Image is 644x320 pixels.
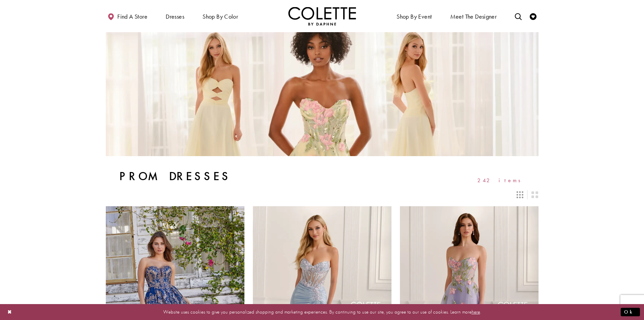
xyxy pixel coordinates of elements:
[528,7,538,25] a: Check Wishlist
[477,177,525,183] span: 242 items
[119,170,231,183] h1: Prom Dresses
[201,7,240,25] span: Shop by color
[288,7,356,25] img: Colette by Daphne
[621,308,640,316] button: Submit Dialog
[531,191,538,198] span: Switch layout to 2 columns
[450,13,497,20] span: Meet the designer
[117,13,147,20] span: Find a store
[513,7,523,25] a: Toggle search
[288,7,356,25] a: Visit Home Page
[106,7,149,25] a: Find a store
[164,7,186,25] span: Dresses
[166,13,184,20] span: Dresses
[517,191,523,198] span: Switch layout to 3 columns
[472,308,480,315] a: here
[4,306,16,318] button: Close Dialog
[395,7,433,25] span: Shop By Event
[102,187,543,202] div: Layout Controls
[449,7,499,25] a: Meet the designer
[49,307,595,317] p: Website uses cookies to give you personalized shopping and marketing experiences. By continuing t...
[202,13,238,20] span: Shop by color
[397,13,432,20] span: Shop By Event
